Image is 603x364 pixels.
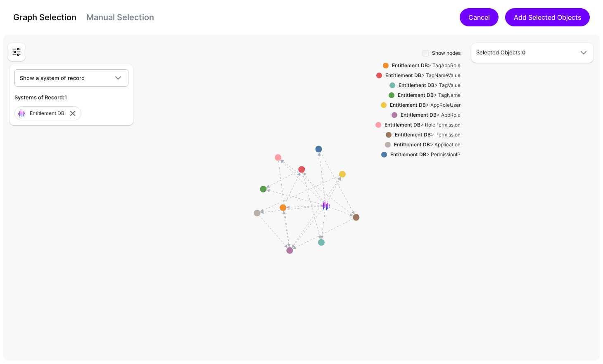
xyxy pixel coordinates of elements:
[522,49,526,56] strong: 0
[14,93,128,101] h5: Systems of Record:
[476,49,572,57] h5: Selected Objects:
[387,101,461,109] div: > AppRoleUser
[17,108,26,118] img: svg+xml;base64,PD94bWwgdmVyc2lvbj0iMS4wIiBlbmNvZGluZz0idXRmLTgiPz4KPCEtLSBHZW5lcmF0b3I6IEFkb2JlIE...
[385,72,421,78] strong: Entitlement DB
[389,62,461,69] div: > TagAppRole
[505,8,590,26] button: Add Selected Objects
[381,121,461,129] div: > RolePermission
[385,122,420,128] strong: Entitlement DB
[394,141,430,148] strong: Entitlement DB
[20,75,85,81] span: Show a system of record
[392,62,428,68] strong: Entitlement DB
[401,112,437,118] strong: Entitlement DB
[392,131,461,139] div: > Permission
[395,132,431,138] strong: Entitlement DB
[391,141,461,148] div: > Application
[432,49,461,57] label: Show nodes
[387,151,461,158] div: > PermissionIP
[398,92,434,98] strong: Entitlement DB
[390,102,426,108] strong: Entitlement DB
[64,94,67,101] strong: 1
[460,8,499,26] a: Cancel
[390,151,426,157] strong: Entitlement DB
[394,92,461,99] div: > TagName
[397,111,461,119] div: > AppRole
[395,82,461,89] div: > TagValue
[30,110,68,117] div: Entitlement DB
[399,82,434,88] strong: Entitlement DB
[382,72,461,79] div: > TagNameValue
[13,12,76,22] a: Graph Selection
[86,12,154,22] a: Manual Selection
